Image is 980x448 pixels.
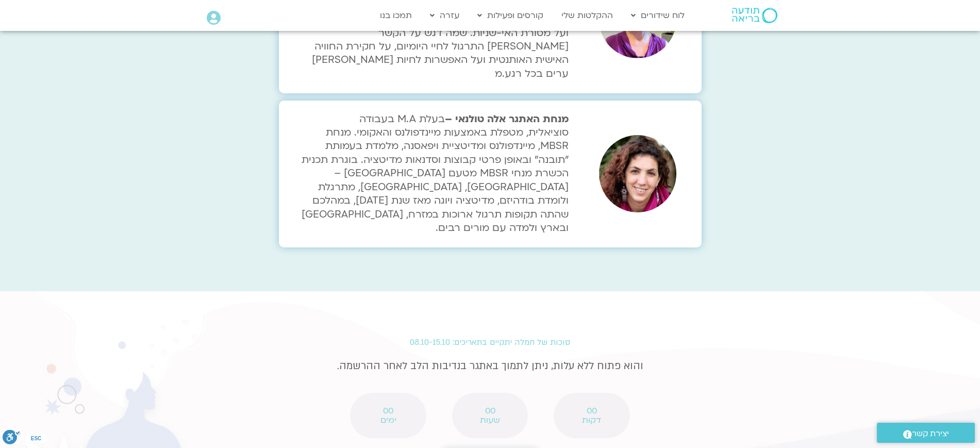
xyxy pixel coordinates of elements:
a: יצירת קשר [877,423,975,443]
span: 00 [567,406,616,416]
a: לוח שידורים [626,6,690,25]
span: דקות [567,416,616,425]
span: 00 [466,406,514,416]
span: שעות [466,416,514,425]
a: ההקלטות שלי [556,6,618,25]
span: יצירת קשר [912,427,949,441]
a: קורסים ופעילות [472,6,549,25]
a: תמכו בנו [375,6,417,25]
p: והוא פתוח ללא עלות, ניתן לתמוך באתגר בנדיבות הלב לאחר ההרשמה. [263,357,717,375]
h2: סוכות של חמלה יתקיים בתאריכים: 08.10-15.10 [263,338,717,347]
strong: מנחת האתגר אלה טולנאי – [445,112,569,126]
p: בעלת M.A בעבודה סוציאלית, מטפלת באמצעות מיינדפולנס והאקומי. מנחת MBSR, מיינדפולנס ומדיטציית ויפאס... [298,112,569,235]
span: 00 [363,406,412,416]
span: ימים [363,416,412,425]
img: תודעה בריאה [732,8,777,23]
a: עזרה [425,6,464,25]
